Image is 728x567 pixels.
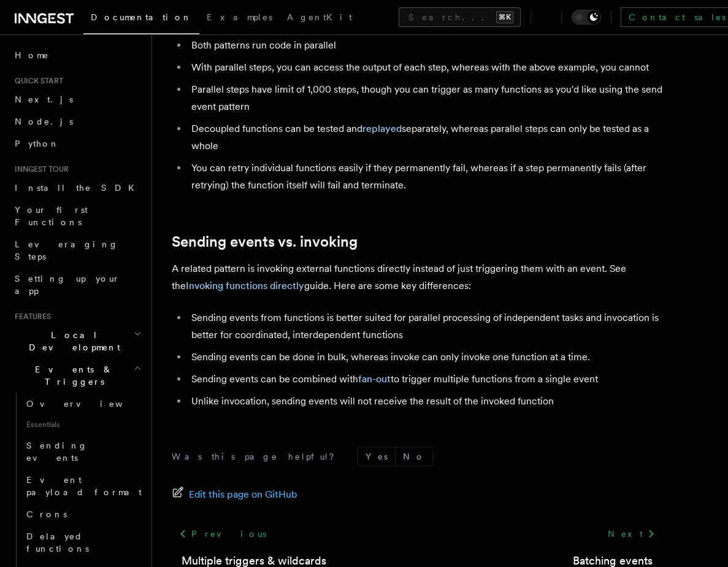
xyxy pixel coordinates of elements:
[188,59,662,76] li: With parallel steps, you can access the output of each step, whereas with the above example, you ...
[21,525,144,560] a: Delayed functions
[10,88,144,110] a: Next.js
[21,503,144,525] a: Crons
[188,37,662,54] li: Both patterns run code in parallel
[10,268,144,302] a: Setting up your app
[572,10,601,25] button: Toggle dark mode
[91,12,192,22] span: Documentation
[496,11,513,23] kbd: ⌘K
[15,94,73,104] span: Next.js
[15,49,49,61] span: Home
[10,358,144,393] button: Events & Triggers
[26,441,88,463] span: Sending events
[188,309,662,344] li: Sending events from functions is better suited for parallel processing of independent tasks and i...
[172,523,273,545] a: Previous
[172,486,297,503] a: Edit this page on GitHub
[10,199,144,233] a: Your first Functions
[15,117,73,126] span: Node.js
[10,329,134,353] span: Local Development
[21,434,144,469] a: Sending events
[186,280,304,291] a: Invoking functions directly
[10,164,69,174] span: Inngest tour
[15,239,118,261] span: Leveraging Steps
[600,523,662,545] a: Next
[15,183,142,193] span: Install the SDK
[10,110,144,133] a: Node.js
[10,312,51,322] span: Features
[15,274,120,296] span: Setting up your app
[189,486,297,503] span: Edit this page on GitHub
[10,133,144,155] a: Python
[26,399,153,409] span: Overview
[287,12,352,22] span: AgentKit
[10,324,144,358] button: Local Development
[10,363,134,388] span: Events & Triggers
[396,447,432,466] button: No
[358,447,395,466] button: Yes
[399,7,521,27] button: Search...⌘K
[188,81,662,115] li: Parallel steps have limit of 1,000 steps, though you can trigger as many functions as you'd like ...
[188,349,662,366] li: Sending events can be done in bulk, whereas invoke can only invoke one function at a time.
[26,531,89,553] span: Delayed functions
[83,4,199,34] a: Documentation
[188,371,662,388] li: Sending events can be combined with to trigger multiple functions from a single event
[172,450,343,463] p: Was this page helpful?
[188,160,662,194] li: You can retry individual functions easily if they permanently fail, whereas if a step permanently...
[10,177,144,199] a: Install the SDK
[21,393,144,415] a: Overview
[10,76,63,86] span: Quick start
[188,120,662,155] li: Decoupled functions can be tested and separately, whereas parallel steps can only be tested as a ...
[362,123,402,134] a: replayed
[21,415,144,434] span: Essentials
[26,475,142,497] span: Event payload format
[188,393,662,410] li: Unlike invocation, sending events will not receive the result of the invoked function
[26,509,67,519] span: Crons
[172,233,358,250] a: Sending events vs. invoking
[199,4,280,33] a: Examples
[280,4,359,33] a: AgentKit
[15,205,88,227] span: Your first Functions
[10,44,144,66] a: Home
[10,233,144,268] a: Leveraging Steps
[358,373,391,385] a: fan-out
[21,469,144,503] a: Event payload format
[15,139,59,148] span: Python
[207,12,272,22] span: Examples
[172,260,662,295] p: A related pattern is invoking external functions directly instead of just triggering them with an...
